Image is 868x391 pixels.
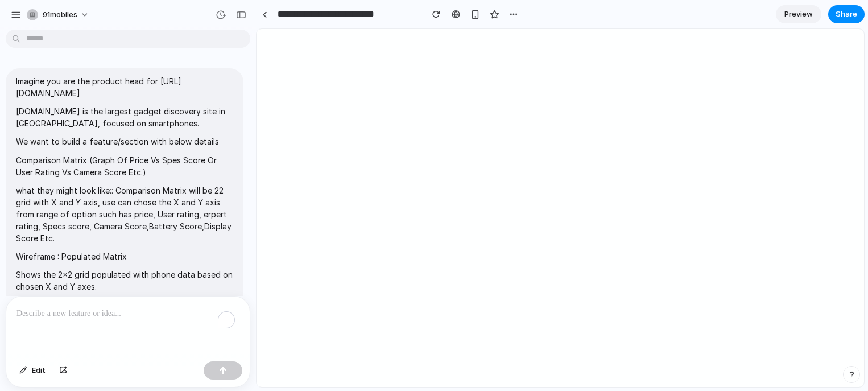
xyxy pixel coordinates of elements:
[16,75,233,99] p: Imagine you are the product head for [URL][DOMAIN_NAME]
[776,5,821,23] a: Preview
[16,184,233,244] p: what they might look like:: Comparison Matrix will be 22 grid with X and Y axis, use can chose th...
[32,365,46,376] span: Edit
[784,9,813,20] span: Preview
[828,5,865,23] button: Share
[16,154,233,178] p: Comparison Matrix (Graph Of Price Vs Spes Score Or User Rating Vs Camera Score Etc.)
[6,297,250,357] div: To enrich screen reader interactions, please activate Accessibility in Grammarly extension settings
[836,9,857,20] span: Share
[16,269,233,293] p: Shows the 2x2 grid populated with phone data based on chosen X and Y axes.
[16,105,233,129] p: [DOMAIN_NAME] is the largest gadget discovery site in [GEOGRAPHIC_DATA], focused on smartphones.
[22,6,95,24] button: 91mobiles
[43,9,77,20] span: 91mobiles
[16,135,233,147] p: We want to build a feature/section with below details
[16,250,233,262] p: Wireframe : Populated Matrix
[14,361,51,380] button: Edit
